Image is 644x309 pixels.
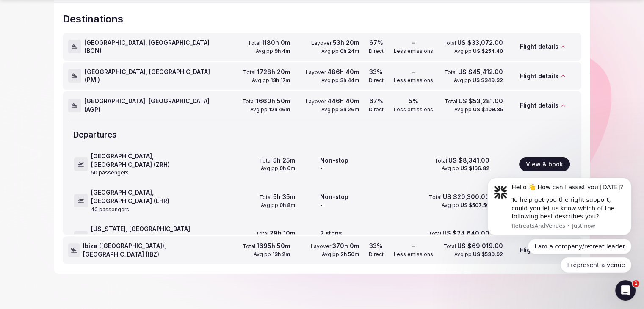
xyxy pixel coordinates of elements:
[454,77,503,84] div: Avg pp
[409,97,418,105] span: 5%
[428,229,489,237] div: Total
[519,157,570,171] button: View & book
[428,193,489,201] div: Total
[84,97,220,113] span: [GEOGRAPHIC_DATA], [GEOGRAPHIC_DATA] ( AGP )
[394,48,433,55] div: Less emissions
[340,77,359,83] span: 3h 44m
[63,12,123,26] span: Destinations
[83,242,220,258] span: Ibiza ([GEOGRAPHIC_DATA]), [GEOGRAPHIC_DATA] ( IBZ )
[243,68,290,76] div: Total
[443,242,503,250] div: Total
[454,106,503,113] div: Avg pp
[506,92,576,119] div: Flight details
[91,169,129,177] div: 50 passengers
[321,77,359,84] div: Avg pp
[262,39,290,46] span: 1180h 0m
[257,242,290,249] span: 1695h 50m
[243,242,290,250] div: Total
[311,39,359,47] div: Layover
[444,68,503,76] div: Total
[273,193,295,200] span: 5h 35m
[369,39,383,46] span: 67%
[633,280,639,287] span: 1
[340,106,359,113] span: 3h 26m
[306,97,359,105] div: Layover
[441,202,489,209] div: Avg pp
[394,251,433,258] div: Less emissions
[332,242,359,249] span: 370h 0m
[242,97,290,105] div: Total
[506,33,576,60] div: Flight details
[394,106,433,113] div: Less emissions
[369,97,383,105] span: 67%
[279,165,295,171] span: 0h 6m
[473,48,503,54] span: US $254.40
[454,251,503,258] div: Avg pp
[333,39,359,46] span: 53h 20m
[369,106,384,113] div: Direct
[271,77,290,83] span: 13h 17m
[459,97,503,105] span: US $53,281.00
[475,171,644,278] iframe: Intercom notifications message
[369,68,383,75] span: 33%
[442,229,489,237] span: US $24,640.00
[320,202,323,209] div: -
[412,242,415,249] span: -
[320,165,323,172] div: -
[269,106,290,113] span: 12h 46m
[473,106,503,113] span: US $409.85
[259,156,295,165] div: Total
[91,225,190,241] span: [US_STATE], [GEOGRAPHIC_DATA] ([GEOGRAPHIC_DATA])
[257,68,290,75] span: 1728h 20m
[615,280,636,301] iframe: Intercom live chat
[311,242,359,250] div: Layover
[412,39,415,46] span: -
[443,39,503,47] div: Total
[460,202,489,208] span: US $507.50
[441,165,489,172] div: Avg pp
[473,251,503,257] span: US $530.92
[261,202,295,209] div: Avg pp
[259,193,295,201] div: Total
[394,77,433,84] div: Less emissions
[320,193,348,200] span: Non-stop
[460,165,489,171] span: US $166.82
[68,124,576,146] div: Departures
[473,77,503,83] span: US $349.32
[321,106,359,113] div: Avg pp
[454,48,503,55] div: Avg pp
[369,77,384,84] div: Direct
[274,48,290,54] span: 9h 4m
[369,48,384,55] div: Direct
[272,251,290,257] span: 13h 2m
[279,202,295,208] span: 0h 8m
[369,251,384,258] div: Direct
[273,157,295,164] span: 5h 25m
[320,157,348,164] span: Non-stop
[457,242,503,249] span: US $69,019.00
[250,106,290,113] div: Avg pp
[256,97,290,105] span: 1660h 50m
[506,63,576,89] div: Flight details
[369,242,383,249] span: 33%
[322,251,359,258] div: Avg pp
[91,206,129,213] div: 40 passengers
[306,68,359,76] div: Layover
[270,229,295,237] span: 29h 10m
[448,157,489,164] span: US $8,341.00
[256,229,295,237] div: Total
[434,156,489,165] div: Total
[327,68,359,75] span: 486h 40m
[91,152,170,168] span: [GEOGRAPHIC_DATA], [GEOGRAPHIC_DATA] (ZRH)
[340,251,359,257] span: 2h 50m
[321,48,359,55] div: Avg pp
